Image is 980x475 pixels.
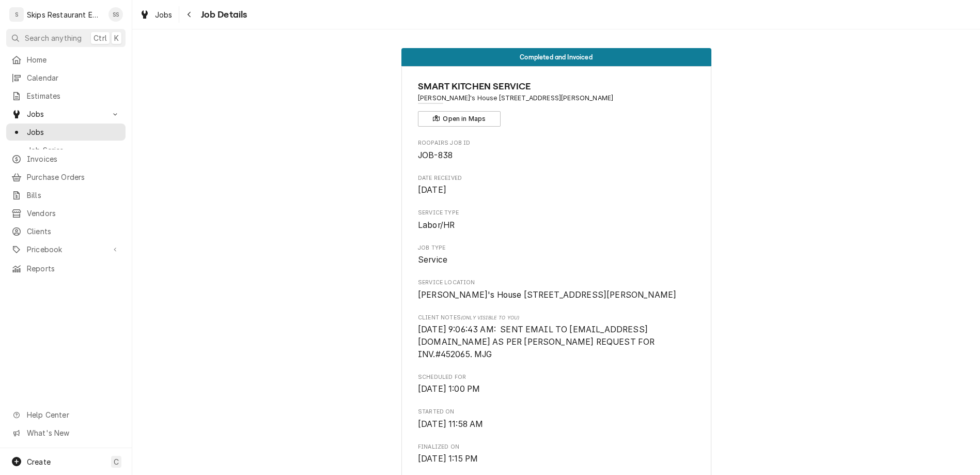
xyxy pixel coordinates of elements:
[9,7,24,22] div: S
[6,105,126,122] a: Go to Jobs
[418,185,446,195] span: [DATE]
[418,325,657,359] span: [DATE] 9:06:43 AM: SENT EMAIL TO [EMAIL_ADDRESS][DOMAIN_NAME] AS PER [PERSON_NAME] REQUEST FOR IN...
[401,48,711,66] div: Status
[418,219,694,232] span: Service Type
[6,150,126,167] a: Invoices
[27,9,103,20] div: Skips Restaurant Equipment
[108,7,123,22] div: SS
[418,139,694,161] div: Roopairs Job ID
[6,223,126,240] a: Clients
[108,7,123,22] div: Shan Skipper's Avatar
[418,184,694,196] span: Date Received
[6,205,126,222] a: Vendors
[27,226,120,237] span: Clients
[418,209,694,217] span: Service Type
[27,54,120,65] span: Home
[135,6,177,23] a: Jobs
[418,244,694,252] span: Job Type
[520,54,593,60] span: Completed and Invoiced
[27,263,120,274] span: Reports
[27,457,51,466] span: Create
[6,260,126,277] a: Reports
[198,8,247,22] span: Job Details
[27,409,119,420] span: Help Center
[418,209,694,231] div: Service Type
[6,424,126,441] a: Go to What's New
[181,6,198,23] button: Navigate back
[418,383,694,395] span: Scheduled For
[461,315,519,320] span: (Only Visible to You)
[114,456,119,467] span: C
[94,33,107,43] span: Ctrl
[418,80,694,127] div: Client Information
[6,241,126,258] a: Go to Pricebook
[6,87,126,104] a: Estimates
[418,289,694,301] span: Service Location
[418,418,694,431] span: Started On
[418,443,694,451] span: Finalized On
[418,244,694,266] div: Job Type
[27,427,119,438] span: What's New
[418,408,694,416] span: Started On
[418,314,694,360] div: [object Object]
[418,220,455,230] span: Labor/HR
[27,90,120,101] span: Estimates
[6,51,126,68] a: Home
[418,373,694,381] span: Scheduled For
[155,9,173,20] span: Jobs
[6,187,126,204] a: Bills
[27,172,120,182] span: Purchase Orders
[418,254,694,266] span: Job Type
[418,373,694,395] div: Scheduled For
[418,384,480,394] span: [DATE] 1:00 PM
[418,453,694,465] span: Finalized On
[6,406,126,423] a: Go to Help Center
[27,127,120,137] span: Jobs
[27,145,120,156] span: Job Series
[418,290,676,300] span: [PERSON_NAME]'s House [STREET_ADDRESS][PERSON_NAME]
[27,190,120,201] span: Bills
[418,174,694,182] span: Date Received
[114,33,119,43] span: K
[418,150,453,160] span: JOB-838
[27,244,105,255] span: Pricebook
[418,314,694,322] span: Client Notes
[418,80,694,94] span: Name
[25,33,82,43] span: Search anything
[418,111,501,127] button: Open in Maps
[6,168,126,186] a: Purchase Orders
[27,109,105,119] span: Jobs
[6,29,126,47] button: Search anythingCtrlK
[418,149,694,162] span: Roopairs Job ID
[418,454,478,464] span: [DATE] 1:15 PM
[418,94,694,103] span: Address
[418,443,694,465] div: Finalized On
[418,279,694,287] span: Service Location
[418,408,694,430] div: Started On
[418,255,447,265] span: Service
[6,142,126,159] a: Job Series
[418,419,483,429] span: [DATE] 11:58 AM
[27,154,120,164] span: Invoices
[6,69,126,86] a: Calendar
[418,139,694,147] span: Roopairs Job ID
[6,124,126,141] a: Jobs
[418,324,694,360] span: [object Object]
[27,208,120,219] span: Vendors
[27,72,120,83] span: Calendar
[418,174,694,196] div: Date Received
[418,279,694,301] div: Service Location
